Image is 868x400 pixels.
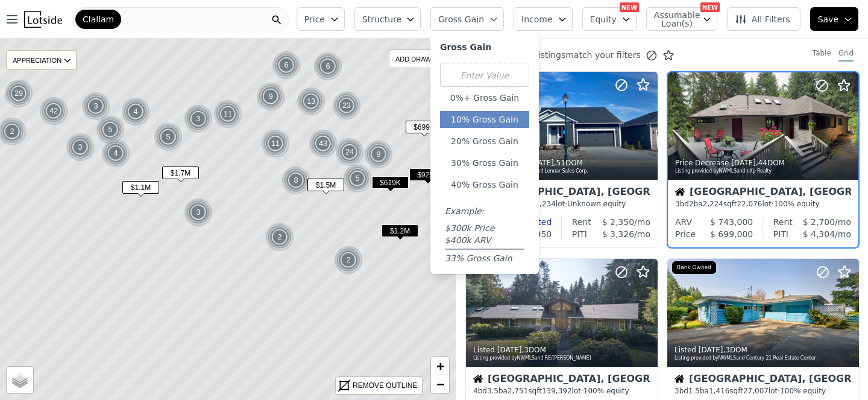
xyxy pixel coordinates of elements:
[440,89,529,106] button: 0%+ Gross Gain
[353,380,417,391] div: REMOVE OUTLINE
[436,358,444,373] span: +
[473,168,652,175] div: Listing provided by NWMLS and Lennar Sales Corp.
[675,228,696,240] div: Price
[590,13,617,25] span: Equity
[343,164,372,193] div: 5
[445,234,524,246] div: $400k ARV
[382,224,418,237] span: $1.2M
[364,140,394,169] img: g1.png
[4,79,34,108] img: g1.png
[162,167,199,179] span: $1.7M
[473,158,652,168] div: Price Decrease , 51 DOM
[473,355,652,362] div: Listing provided by NWMLS and RE/[PERSON_NAME]
[521,13,553,25] span: Income
[497,346,522,354] time: 2025-09-15 00:00
[508,387,528,395] span: 2,751
[675,158,852,168] div: Price Decrease , 44 DOM
[445,205,524,222] div: Example:
[343,164,373,193] img: g1.png
[265,223,295,252] img: g1.png
[332,91,362,120] img: g1.png
[309,129,338,158] img: g1.png
[514,7,573,31] button: Income
[473,374,650,386] div: [GEOGRAPHIC_DATA], [GEOGRAPHIC_DATA]
[602,229,634,239] span: $ 3,326
[261,129,290,158] div: 11
[372,176,409,189] span: $619K
[335,138,365,167] img: g1.png
[703,200,723,208] span: 2,224
[535,200,555,208] span: 5,234
[332,91,361,120] div: 23
[265,223,294,252] div: 2
[364,140,393,169] div: 9
[307,179,344,196] div: $1.5M
[409,168,446,181] span: $925K
[354,7,421,31] button: Structure
[297,87,326,116] img: g1.png
[572,228,587,240] div: PITI
[261,129,291,158] img: g1.png
[297,7,345,31] button: Price
[122,181,159,198] div: $1.1M
[735,13,790,25] span: All Filters
[121,97,151,126] img: g1.png
[465,71,657,249] a: Price Decrease [DATE],51DOMListing provided byNWMLSand Lennar Sales Corp.House[GEOGRAPHIC_DATA], ...
[430,31,539,274] div: Gross Gain
[304,13,325,25] span: Price
[440,111,529,128] button: 10% Gross Gain
[672,261,716,275] div: Bank Owned
[309,129,338,158] div: 43
[803,217,835,227] span: $ 2,700
[440,41,491,53] div: Gross Gain
[81,92,110,121] div: 3
[4,79,33,108] div: 29
[184,104,213,133] div: 3
[39,97,68,125] div: 42
[334,246,363,275] img: g1.png
[731,159,756,167] time: 2025-09-15 17:49
[620,2,639,12] div: NEW
[83,13,114,25] span: Clallam
[101,139,131,168] img: g1.png
[431,357,449,375] a: Zoom in
[406,121,442,133] span: $699K
[810,7,858,31] button: Save
[281,166,311,195] img: g1.png
[66,133,95,162] div: 3
[675,355,853,362] div: Listing provided by NWMLS and Century 21 Real Estate Center
[838,48,854,62] div: Grid
[334,246,363,275] div: 2
[440,133,529,150] button: 20% Gross Gain
[445,222,524,234] div: $300k Price
[436,376,444,392] span: −
[445,252,524,264] div: 33% Gross Gain
[162,167,199,184] div: $1.7M
[542,387,572,395] span: 139,392
[154,122,183,151] img: g1.png
[793,216,851,228] div: /mo
[440,176,529,193] button: 40% Gross Gain
[101,139,130,168] div: 4
[307,179,344,191] span: $1.5M
[122,181,159,194] span: $1.1M
[66,133,95,162] img: g1.png
[710,229,753,239] span: $ 699,000
[256,82,285,111] div: 9
[81,92,111,121] img: g1.png
[272,51,301,80] img: g1.png
[591,216,650,228] div: /mo
[803,229,835,239] span: $ 4,304
[675,386,852,396] div: 3 bd 1.5 ba sqft lot · 100% equity
[184,198,213,227] div: 3
[96,115,125,144] div: 5
[675,345,853,355] div: Listed , 3 DOM
[813,48,831,62] div: Table
[473,187,650,199] div: [GEOGRAPHIC_DATA], [GEOGRAPHIC_DATA]
[362,13,401,25] span: Structure
[565,49,641,61] span: match your filters
[431,375,449,393] a: Zoom out
[382,224,418,242] div: $1.2M
[675,374,684,384] img: House
[602,217,634,227] span: $ 2,350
